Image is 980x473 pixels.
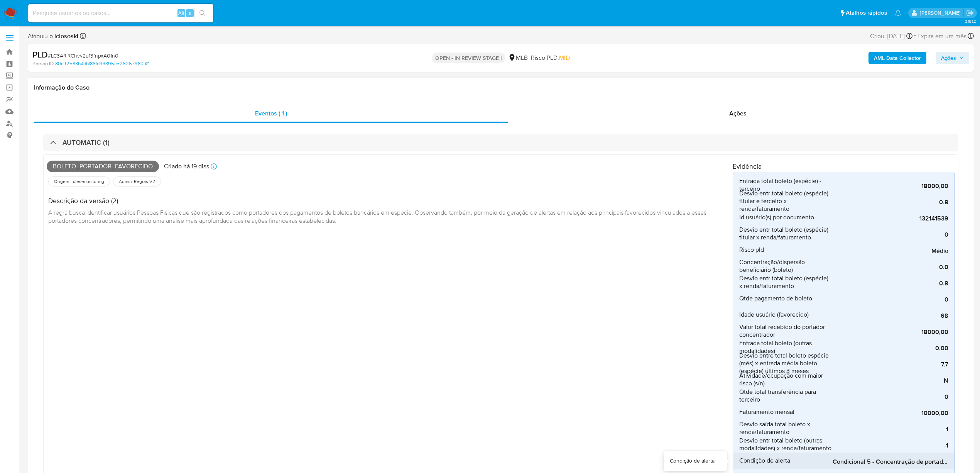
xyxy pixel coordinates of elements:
[531,54,570,62] span: Risco PLD:
[164,162,209,171] p: Criado há 19 dias
[920,9,963,17] p: weverton.gomes@mercadopago.com.br
[255,109,287,118] span: Eventos ( 1 )
[432,53,505,63] p: OPEN - IN REVIEW STAGE I
[936,52,969,64] button: Ações
[48,208,708,225] span: A regra busca identificar usuários Pessoas Físicas que são registrados como portadores dos pagame...
[941,52,956,64] span: Ações
[118,178,156,185] span: Admin. Regras V2
[508,54,528,62] div: MLB
[870,31,912,41] div: Criou: [DATE]
[28,32,78,41] span: Atribuiu o
[43,134,958,151] div: AUTOMATIC (1)
[32,60,54,67] b: Person ID
[63,138,110,147] h3: AUTOMATIC (1)
[895,10,901,16] a: Notificações
[53,32,78,41] b: lclososki
[914,31,916,41] span: -
[48,197,727,205] h4: Descrição da versão (2)
[917,32,966,41] span: Expira em um mês
[559,53,570,62] span: MID
[670,457,715,465] div: Condição de alerta
[47,161,159,172] span: Boleto_portador_favorecido
[966,9,974,17] a: Sair
[28,8,213,18] input: Pesquise usuários ou casos...
[868,52,926,64] button: AML Data Collector
[189,9,191,17] span: s
[874,52,921,64] b: AML Data Collector
[55,60,149,67] a: 80c92583b4dbf86fd93395c526267980
[34,84,968,92] h1: Informação do Caso
[729,109,747,118] span: Ações
[53,178,105,185] span: Origem: rules-monitoring
[846,9,887,17] span: Atalhos rápidos
[194,8,210,19] button: search-icon
[32,48,48,61] b: PLD
[178,9,184,17] span: Alt
[48,52,118,59] span: # LC3ARlRChvv2u13fnpxA01n0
